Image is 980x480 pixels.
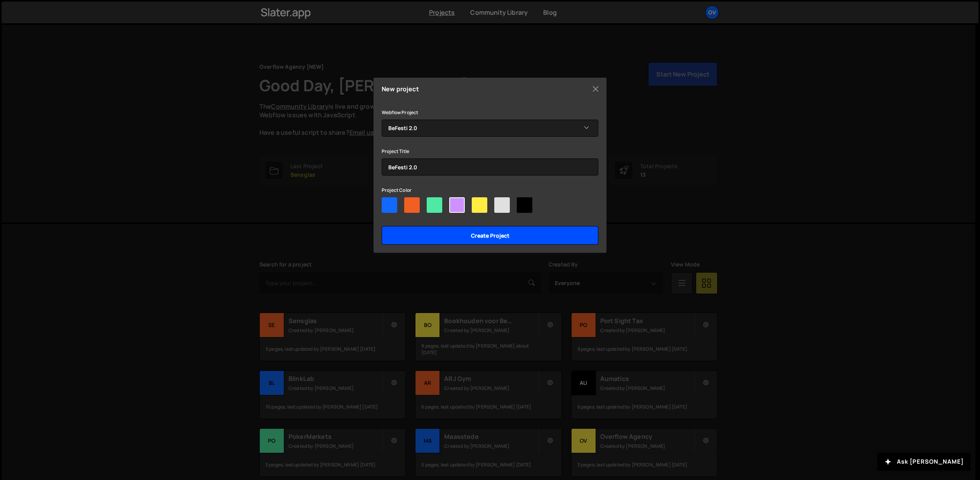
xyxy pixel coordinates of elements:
[382,158,598,176] input: Project name
[590,83,601,95] button: Close
[877,453,971,471] button: Ask [PERSON_NAME]
[382,226,598,245] input: Create project
[382,186,412,194] label: Project Color
[382,148,409,155] label: Project Title
[382,86,419,92] h5: New project
[382,109,418,117] label: Webflow Project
